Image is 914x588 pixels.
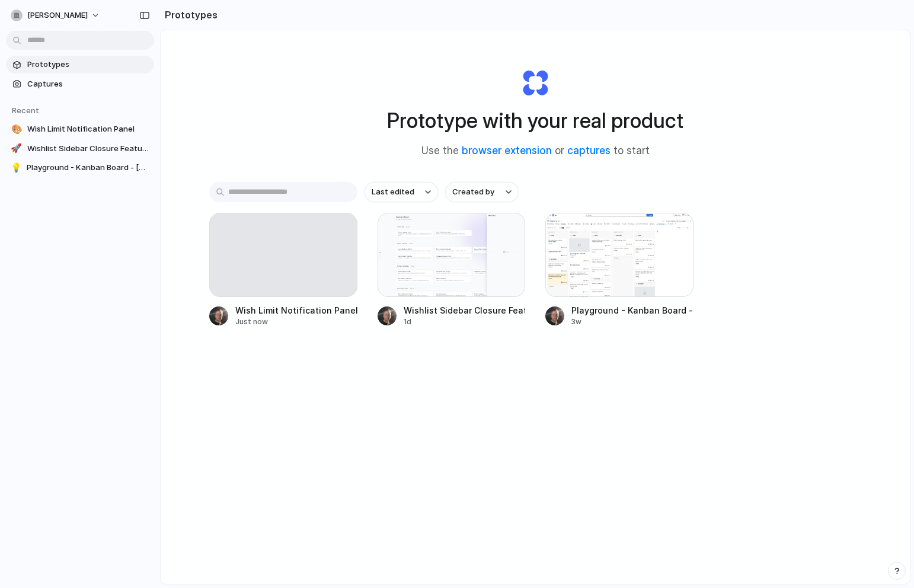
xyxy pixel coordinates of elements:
[545,213,694,327] a: Playground - Kanban Board - JiraPlayground - Kanban Board - [GEOGRAPHIC_DATA]3w
[6,56,154,73] a: Prototypes
[11,143,23,155] div: 🚀
[387,105,683,136] h1: Prototype with your real product
[6,140,154,158] a: 🚀Wishlist Sidebar Closure Feature
[6,75,154,93] a: Captures
[27,78,149,90] span: Captures
[372,186,414,198] span: Last edited
[421,143,650,159] span: Use the or to start
[6,159,154,177] a: 💡Playground - Kanban Board - [GEOGRAPHIC_DATA]
[11,162,22,174] div: 💡
[27,123,149,135] span: Wish Limit Notification Panel
[365,182,438,202] button: Last edited
[27,143,149,155] span: Wishlist Sidebar Closure Feature
[378,213,526,327] a: Wishlist Sidebar Closure FeatureWishlist Sidebar Closure Feature1d
[27,59,149,71] span: Prototypes
[160,8,218,22] h2: Prototypes
[235,304,357,317] div: Wish Limit Notification Panel
[27,9,88,21] span: [PERSON_NAME]
[571,304,694,317] div: Playground - Kanban Board - [GEOGRAPHIC_DATA]
[567,145,611,156] a: captures
[404,304,526,317] div: Wishlist Sidebar Closure Feature
[11,123,23,135] div: 🎨
[452,186,494,198] span: Created by
[209,213,357,327] a: Wish Limit Notification PanelJust now
[571,317,694,327] div: 3w
[27,162,149,174] span: Playground - Kanban Board - [GEOGRAPHIC_DATA]
[445,182,519,202] button: Created by
[235,317,357,327] div: Just now
[6,120,154,138] a: 🎨Wish Limit Notification Panel
[404,317,526,327] div: 1d
[462,145,552,156] a: browser extension
[12,106,39,115] span: Recent
[6,6,106,25] button: [PERSON_NAME]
